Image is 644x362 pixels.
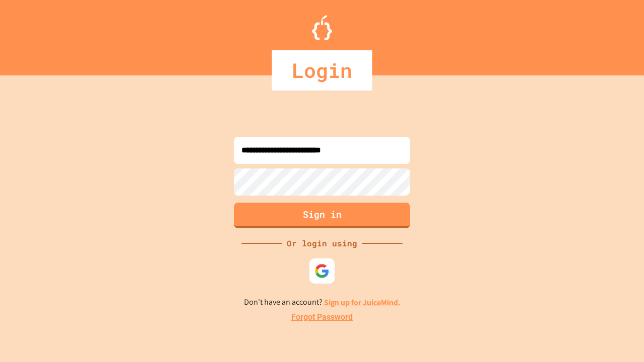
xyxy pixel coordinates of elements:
img: Logo.svg [312,15,332,40]
img: google-icon.svg [314,263,330,279]
p: Don't have an account? [244,296,400,309]
div: Or login using [282,237,362,249]
a: Sign up for JuiceMind. [324,297,400,308]
div: Login [272,50,372,90]
button: Sign in [234,203,410,228]
a: Forgot Password [291,311,353,323]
